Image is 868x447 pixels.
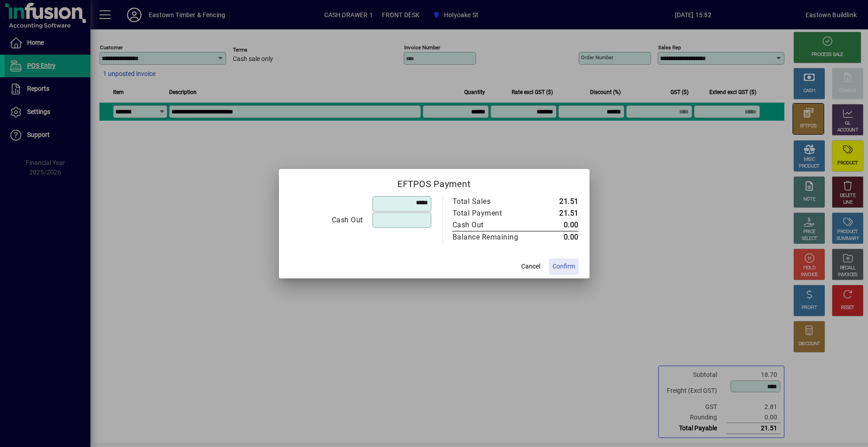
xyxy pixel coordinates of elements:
td: 21.51 [538,207,579,219]
td: Total Sales [452,196,538,207]
span: Cancel [521,262,540,271]
td: 0.00 [538,219,579,231]
h2: EFTPOS Payment [279,169,590,195]
td: 21.51 [538,196,579,207]
td: Total Payment [452,207,538,219]
div: Cash Out [290,215,363,226]
button: Cancel [516,259,545,275]
td: 0.00 [538,231,579,243]
div: Cash Out [453,220,528,231]
span: Confirm [552,262,575,271]
button: Confirm [549,259,579,275]
div: Balance Remaining [453,232,528,243]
